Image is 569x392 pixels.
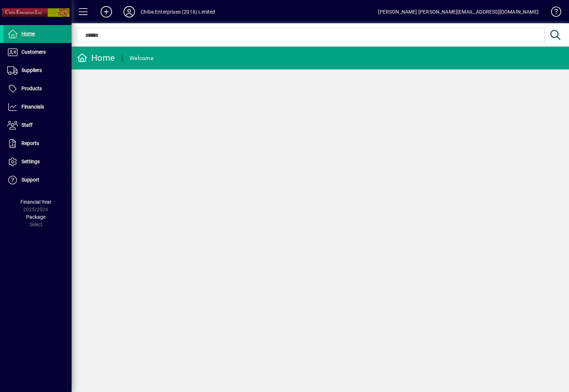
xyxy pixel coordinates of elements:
[21,140,39,146] span: Reports
[21,31,35,37] span: Home
[4,43,72,61] a: Customers
[141,6,215,18] div: Chiba Enterprises (2016) Limited
[21,86,42,91] span: Products
[4,62,72,79] a: Suppliers
[118,5,141,18] button: Profile
[95,5,118,18] button: Add
[4,116,72,134] a: Staff
[4,98,72,116] a: Financials
[546,1,560,25] a: Knowledge Base
[26,214,45,220] span: Package
[21,177,39,183] span: Support
[77,52,115,64] div: Home
[21,159,40,164] span: Settings
[21,122,33,128] span: Staff
[4,153,72,171] a: Settings
[21,67,42,73] span: Suppliers
[4,135,72,153] a: Reports
[21,104,44,110] span: Financials
[4,80,72,98] a: Products
[21,49,46,55] span: Customers
[130,53,154,64] div: Welcome
[20,199,52,205] span: Financial Year
[378,6,539,18] div: [PERSON_NAME] [PERSON_NAME][EMAIL_ADDRESS][DOMAIN_NAME]
[4,171,72,189] a: Support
